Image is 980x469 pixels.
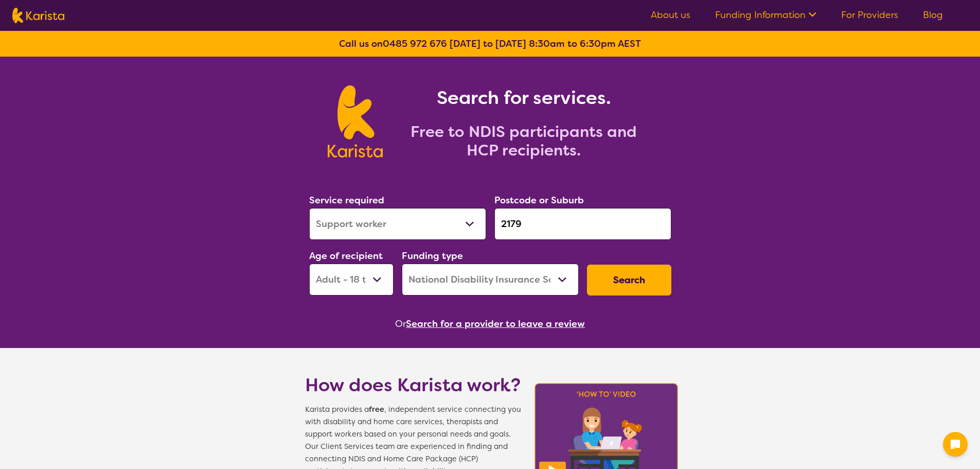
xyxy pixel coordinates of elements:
input: Type [494,208,671,240]
button: Search for a provider to leave a review [406,316,585,332]
img: Karista logo [328,85,383,158]
label: Funding type [402,250,463,262]
a: Blog [923,9,943,21]
b: Call us on [DATE] to [DATE] 8:30am to 6:30pm AEST [339,38,641,50]
span: Or [395,316,406,332]
label: Service required [309,194,384,206]
h1: How does Karista work? [305,373,521,397]
label: Postcode or Suburb [494,194,584,206]
b: free [369,405,384,414]
a: For Providers [841,9,898,21]
img: Karista logo [12,8,64,23]
a: Funding Information [715,9,816,21]
h1: Search for services. [395,85,652,110]
button: Search [587,265,671,296]
h2: Free to NDIS participants and HCP recipients. [395,123,652,160]
a: About us [651,9,690,21]
a: 0485 972 676 [383,38,447,50]
label: Age of recipient [309,250,383,262]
